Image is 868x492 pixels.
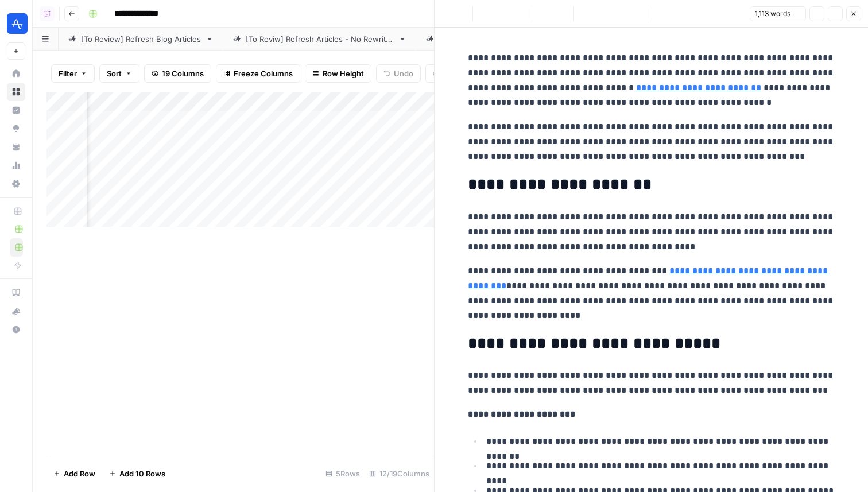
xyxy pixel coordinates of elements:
button: Help + Support [7,320,25,339]
span: Row Height [323,68,364,79]
span: Filter [59,68,77,79]
div: 5 Rows [321,464,365,483]
button: Workspace: Amplitude [7,9,25,38]
span: Freeze Columns [234,68,293,79]
a: Browse [7,83,25,101]
a: sanity_documents_2025-08-15T18-23-46-101Z.csv [416,28,649,51]
div: What's new? [7,303,25,320]
button: What's new? [7,302,25,320]
button: Filter [51,64,95,83]
a: [To Reviw] Refresh Articles - No Rewrites [223,28,416,51]
button: Sort [99,64,139,83]
div: 12/19 Columns [365,464,434,483]
span: Add 10 Rows [119,468,165,479]
button: 19 Columns [144,64,211,83]
a: AirOps Academy [7,284,25,302]
button: Add 10 Rows [102,464,172,483]
span: Undo [394,68,413,79]
a: Opportunities [7,119,25,138]
span: Add Row [64,468,95,479]
button: Undo [376,64,421,83]
img: Amplitude Logo [7,13,28,34]
button: Freeze Columns [216,64,300,83]
a: Insights [7,101,25,119]
a: [To Review] Refresh Blog Articles [59,28,223,51]
span: Sort [107,68,122,79]
div: [To Reviw] Refresh Articles - No Rewrites [246,33,394,45]
span: 1,113 words [755,9,790,19]
button: Add Row [46,464,102,483]
div: [To Review] Refresh Blog Articles [81,33,201,45]
span: 19 Columns [162,68,204,79]
a: Settings [7,175,25,193]
button: Row Height [305,64,371,83]
a: Your Data [7,138,25,156]
button: 1,113 words [750,6,806,21]
a: Home [7,64,25,83]
a: Usage [7,156,25,175]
